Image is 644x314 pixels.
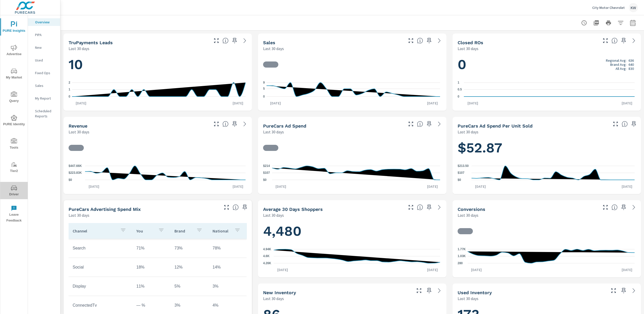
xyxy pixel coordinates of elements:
text: $107 [263,171,270,175]
td: 11% [132,280,170,293]
p: Last 30 days [458,295,478,302]
p: [DATE] [85,184,103,189]
div: KW [629,3,638,12]
button: Make Fullscreen [407,37,415,45]
td: ConnectedTv [69,299,132,312]
text: 1 [69,88,70,91]
button: "Export Report to PDF" [591,18,601,28]
span: A rolling 30 day total of daily Shoppers on the dealership website, averaged over the selected da... [417,204,423,210]
text: $0 [69,178,72,182]
p: [DATE] [618,267,636,272]
td: 78% [208,242,247,255]
span: Total sales revenue over the selected date range. [Source: This data is sourced from the dealer’s... [222,121,229,127]
text: $0 [263,178,267,182]
p: Last 30 days [69,212,89,218]
h5: New Inventory [263,290,296,295]
p: National [213,228,230,233]
button: Make Fullscreen [222,203,231,211]
p: Channel [73,228,116,233]
h5: Closed ROs [458,40,483,45]
h5: PureCars Ad Spend Per Unit Sold [458,123,533,129]
td: 14% [208,261,247,274]
h5: Sales [263,40,275,45]
text: 4.26K [263,261,271,265]
p: Last 30 days [69,45,89,52]
button: Make Fullscreen [611,120,620,128]
p: Scheduled Reports [35,108,56,119]
p: Last 30 days [458,212,478,218]
span: Leave Feedback [2,205,26,224]
span: Save this to your personalized report [231,120,239,128]
h5: Conversions [458,207,485,212]
text: 2 [69,81,70,84]
text: $214 [263,164,270,168]
span: Number of vehicles sold by the dealership over the selected date range. [Source: This data is sou... [417,38,423,44]
h1: 4,480 [263,223,441,240]
h5: Used Inventory [458,290,492,295]
span: Save this to your personalized report [620,287,628,295]
p: [DATE] [72,101,90,106]
p: Overview [35,20,56,25]
text: 0 [263,95,265,98]
p: PIPA [35,32,56,37]
text: $223.83K [69,171,82,175]
div: PIPA [28,31,60,39]
a: See more details in report [630,203,638,211]
span: The number of truPayments leads. [222,38,229,44]
td: — % [132,299,170,312]
h1: 0 [458,56,636,73]
text: 280 [458,261,463,265]
h1: 10 [69,56,247,73]
span: Save this to your personalized report [620,203,628,211]
a: See more details in report [435,203,443,211]
h1: $52.87 [458,139,636,156]
td: 18% [132,261,170,274]
button: Make Fullscreen [407,203,415,211]
td: 3% [170,299,208,312]
p: 636 [629,58,634,62]
span: Average cost of advertising per each vehicle sold at the dealer over the selected date range. The... [622,121,628,127]
button: Make Fullscreen [601,203,609,211]
a: See more details in report [435,37,443,45]
div: New [28,44,60,51]
p: My Report [35,96,56,101]
div: Fixed Ops [28,69,60,77]
a: See more details in report [630,287,638,295]
p: [DATE] [618,184,636,189]
span: Save this to your personalized report [231,37,239,45]
h5: PureCars Advertising Spend Mix [69,207,141,212]
text: $213.50 [458,164,469,168]
text: 4.94K [263,247,271,251]
p: Brand Avg: [610,62,626,67]
div: Sales [28,82,60,89]
td: 71% [132,242,170,255]
p: [DATE] [618,101,636,106]
td: Social [69,261,132,274]
p: [DATE] [272,184,290,189]
td: 3% [208,280,247,293]
div: My Report [28,95,60,102]
button: Print Report [603,18,614,28]
p: City Motor Chevrolet [592,5,625,10]
p: [DATE] [464,101,482,106]
span: Save this to your personalized report [425,287,433,295]
p: [DATE] [424,101,441,106]
text: 4.6K [263,255,270,258]
p: Last 30 days [458,45,478,52]
p: [DATE] [274,267,292,272]
button: Make Fullscreen [601,37,609,45]
p: You [136,228,154,233]
p: Fixed Ops [35,70,56,75]
p: [DATE] [468,267,485,272]
button: Make Fullscreen [407,120,415,128]
span: Query [2,91,26,104]
p: [DATE] [424,184,441,189]
span: Tools [2,138,26,151]
span: Save this to your personalized report [630,120,638,128]
td: Display [69,280,132,293]
p: Used [35,58,56,63]
text: 0 [69,95,70,98]
p: [DATE] [424,267,441,272]
h5: truPayments Leads [69,40,113,45]
p: Brand [174,228,192,233]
